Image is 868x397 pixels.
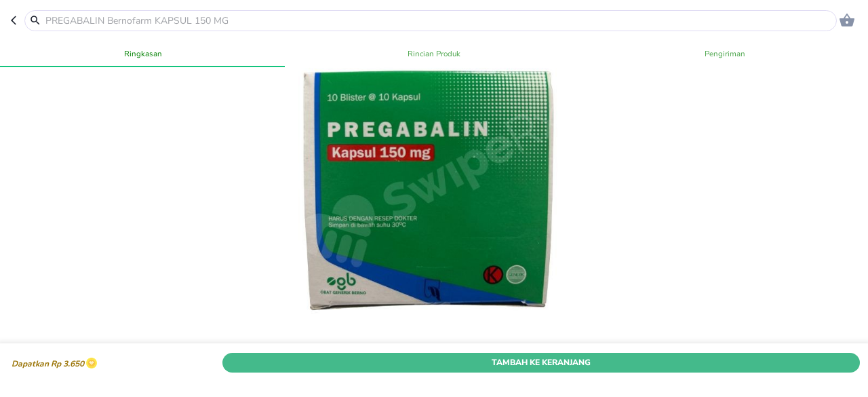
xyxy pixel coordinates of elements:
[233,356,850,370] span: Tambah Ke Keranjang
[44,14,833,28] input: PREGABALIN Bernofarm KAPSUL 150 MG
[296,47,571,60] span: Rincian Produk
[588,47,863,60] span: Pengiriman
[222,353,860,373] button: Tambah Ke Keranjang
[5,47,280,60] span: Ringkasan
[8,359,84,368] p: Dapatkan Rp 3.650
